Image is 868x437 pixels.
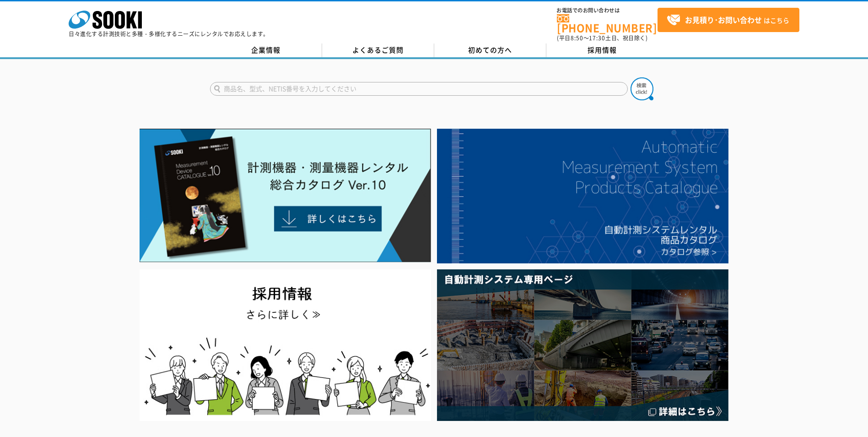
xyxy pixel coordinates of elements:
span: はこちら [667,13,789,27]
span: お電話でのお問い合わせは [557,8,658,13]
a: よくあるご質問 [322,44,434,57]
a: お見積り･お問い合わせはこちら [658,8,799,32]
a: 企業情報 [210,44,322,57]
span: (平日 ～ 土日、祝日除く) [557,34,647,42]
input: 商品名、型式、NETIS番号を入力してください [210,82,628,96]
a: 初めての方へ [434,44,546,57]
span: 17:30 [589,34,605,42]
p: 日々進化する計測技術と多種・多様化するニーズにレンタルでお応えします。 [69,31,269,37]
img: Catalog Ver10 [140,129,431,262]
img: 自動計測システム専用ページ [437,269,728,421]
span: 初めての方へ [468,45,512,55]
a: 採用情報 [546,44,658,57]
span: 8:50 [571,34,583,42]
img: btn_search.png [631,77,653,100]
img: 自動計測システムカタログ [437,129,728,263]
img: SOOKI recruit [140,269,431,421]
strong: お見積り･お問い合わせ [685,14,762,25]
a: [PHONE_NUMBER] [557,14,658,33]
